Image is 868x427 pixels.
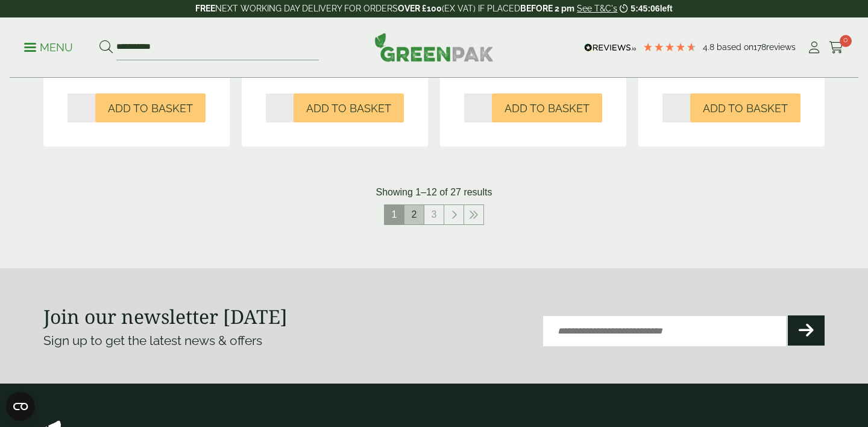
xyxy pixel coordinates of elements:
[577,4,617,13] a: See T&C's
[374,33,494,62] img: GreenPak Supplies
[24,40,73,52] a: Menu
[385,205,404,224] span: 1
[108,102,193,115] span: Add to Basket
[766,42,796,52] span: reviews
[717,42,753,52] span: Based on
[376,185,492,200] p: Showing 1–12 of 27 results
[6,392,35,421] button: Open CMP widget
[398,4,442,13] strong: OVER £100
[492,93,602,122] button: Add to Basket
[404,205,424,224] a: 2
[703,42,717,52] span: 4.8
[424,205,444,224] a: 3
[703,102,788,115] span: Add to Basket
[95,93,206,122] button: Add to Basket
[306,102,391,115] span: Add to Basket
[829,42,844,54] i: Cart
[807,42,822,54] i: My Account
[43,331,395,350] p: Sign up to get the latest news & offers
[505,102,590,115] span: Add to Basket
[584,43,637,52] img: REVIEWS.io
[643,42,697,52] div: 4.78 Stars
[294,93,404,122] button: Add to Basket
[660,4,673,13] span: left
[631,4,659,13] span: 5:45:06
[43,303,288,329] strong: Join our newsletter [DATE]
[690,93,800,122] button: Add to Basket
[753,42,766,52] span: 178
[829,39,844,57] a: 0
[840,35,852,47] span: 0
[520,4,574,13] strong: BEFORE 2 pm
[24,40,73,55] p: Menu
[195,4,215,13] strong: FREE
